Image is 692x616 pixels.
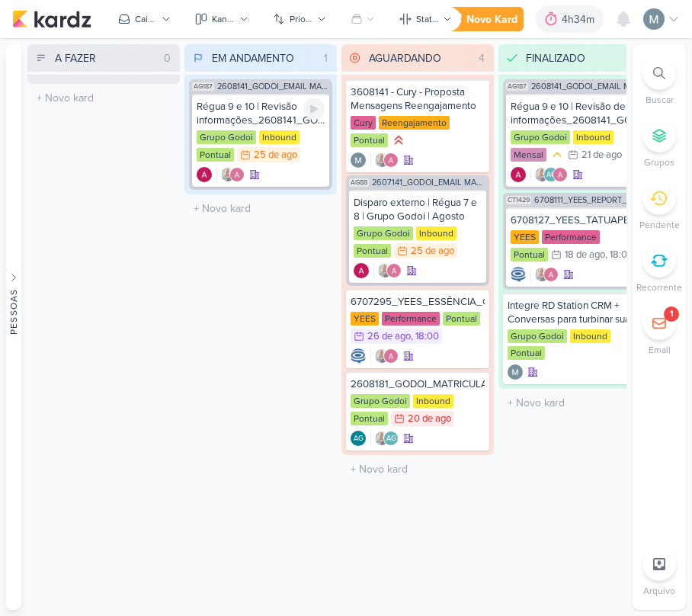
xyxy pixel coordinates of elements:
div: , 18:00 [605,250,633,260]
div: Colaboradores: Iara Santos, Alessandra Gomes [530,267,559,282]
span: 6708111_YEES_REPORT_SEMANAL_12.08 [534,196,643,204]
div: Pontual [351,412,388,425]
div: 20 de ago [408,414,451,424]
div: Inbound [573,130,614,144]
div: Mensal [511,148,546,162]
p: Pendente [639,218,680,232]
div: Inbound [259,130,300,144]
div: Prioridade Média [549,147,565,162]
div: Pontual [354,244,391,258]
div: 2608181_GODOI_MATRICULADOS_AGOSTO [351,377,485,391]
button: Pessoas [6,44,21,610]
img: Mariana Amorim [643,8,665,30]
div: 6707295_YEES_ESSÊNCIA_CAMPOLIM_CLIENTE_OCULTO [351,295,485,309]
div: Criador(a): Alessandra Gomes [197,167,212,182]
div: 4 [473,50,491,66]
p: AG [354,435,364,443]
div: Colaboradores: Iara Santos, Alessandra Gomes [370,152,399,168]
input: + Novo kard [344,458,491,480]
div: Criador(a): Aline Gimenez Graciano [351,431,366,446]
img: Caroline Traven De Andrade [511,267,526,282]
div: Grupo Godoi [354,226,413,240]
p: Email [649,343,671,357]
div: Colaboradores: Iara Santos, Alessandra Gomes [216,167,245,182]
span: AG187 [192,82,214,91]
div: Pontual [511,248,548,261]
div: Criador(a): Mariana Amorim [508,364,523,380]
img: Alessandra Gomes [197,167,212,182]
img: Iara Santos [374,152,389,168]
div: 25 de ago [411,246,454,256]
div: Pontual [508,346,545,360]
div: Novo Kard [466,11,517,27]
div: 1 [670,308,673,320]
div: Grupo Godoi [511,130,570,144]
img: Alessandra Gomes [553,167,568,182]
div: Criador(a): Alessandra Gomes [511,167,526,182]
img: Iara Santos [534,267,549,282]
span: AG187 [506,82,528,91]
button: Novo Kard [439,7,524,31]
p: Grupos [644,156,674,169]
div: 1 [318,50,334,66]
div: Inbound [413,394,453,408]
input: + Novo kard [187,197,334,220]
div: Pontual [351,133,388,147]
div: Pessoas [7,289,21,335]
div: 0 [158,50,177,66]
img: Alessandra Gomes [511,167,526,182]
p: Buscar [646,93,674,107]
img: Alessandra Gomes [229,167,245,182]
div: Criador(a): Mariana Amorim [351,152,366,168]
input: + Novo kard [501,392,648,414]
div: Aline Gimenez Graciano [543,167,559,182]
div: Inbound [570,329,610,343]
div: Performance [382,312,440,326]
div: Régua 9 e 10 | Revisão de informações_2608141_GODOI_EMAIL MARKETING_SETEMBRO [511,100,639,127]
img: Iara Santos [534,167,549,182]
input: + Novo kard [30,87,177,109]
p: AG [386,435,396,443]
div: Inbound [416,226,457,240]
div: 3608141 - Cury - Proposta Mensagens Reengajamento [351,85,485,113]
div: Performance [542,230,600,244]
div: Grupo Godoi [197,130,256,144]
div: Pontual [197,148,234,162]
div: 4h34m [562,11,599,27]
div: Prioridade Alta [391,133,406,148]
div: Criador(a): Caroline Traven De Andrade [511,267,526,282]
p: Arquivo [643,584,675,598]
img: kardz.app [12,10,91,28]
div: Colaboradores: Iara Santos, Alessandra Gomes [370,348,399,364]
div: Criador(a): Caroline Traven De Andrade [351,348,366,364]
div: Reengajamento [379,116,450,130]
div: Cury [351,116,376,130]
div: Criador(a): Alessandra Gomes [354,263,369,278]
img: Mariana Amorim [508,364,523,380]
div: 26 de ago [367,332,411,342]
span: 2608141_GODOI_EMAIL MARKETING_SETEMBRO [217,82,329,91]
div: 18 de ago [565,250,605,260]
img: Iara Santos [374,431,389,446]
div: 25 de ago [254,150,297,160]
li: Ctrl + F [633,56,686,107]
span: CT1429 [506,196,531,204]
div: Colaboradores: Iara Santos, Alessandra Gomes [373,263,402,278]
div: Régua 9 e 10 | Revisão informações_2608141_GODOI_EMAIL MARKETING_SETEMBRO [197,100,325,127]
div: Aline Gimenez Graciano [383,431,399,446]
div: Colaboradores: Iara Santos, Aline Gimenez Graciano, Alessandra Gomes [530,167,568,182]
div: Grupo Godoi [508,329,567,343]
img: Iara Santos [377,263,392,278]
div: Integre RD Station CRM + Conversas para turbinar suas vendas 🚀 [508,299,642,326]
span: 2607141_GODOI_EMAIL MARKETING_AGOSTO [372,178,486,187]
div: 6708127_YEES_TATUAPÉ_CLIENTE_OCULTO [511,213,639,227]
div: Grupo Godoi [351,394,410,408]
img: Alessandra Gomes [386,263,402,278]
img: Caroline Traven De Andrade [351,348,366,364]
img: Iara Santos [374,348,389,364]
div: Colaboradores: Iara Santos, Aline Gimenez Graciano [370,431,399,446]
img: Mariana Amorim [351,152,366,168]
p: AG [546,172,556,179]
div: , 18:00 [411,332,439,342]
div: YEES [511,230,539,244]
